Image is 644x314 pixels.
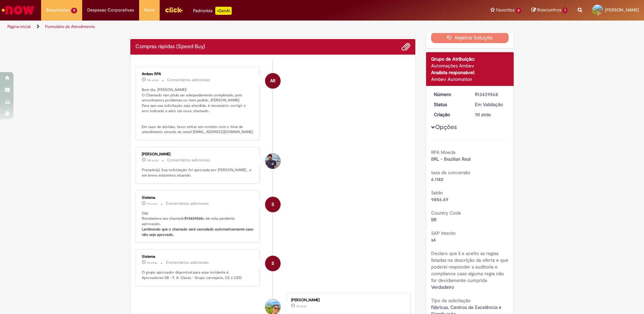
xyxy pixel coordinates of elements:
dt: Status [429,101,470,108]
div: Analista responsável: [431,69,509,76]
small: Comentários adicionais [166,260,209,265]
span: 8 [516,8,522,13]
b: SAP Interim [431,230,456,236]
div: 22/08/2025 11:50:51 [475,111,506,118]
b: RPA Moeda [431,149,455,155]
p: Olá! Recebemos seu chamado e ele esta pendente aprovação. [142,211,254,238]
div: Padroniza [193,7,232,15]
div: Ambev Automation [431,76,509,83]
p: O grupo aprovador disponível para esse incidente é: Aprovadores SB - F. A. Claras - Grupo cerveja... [142,270,254,280]
b: Saldo [431,190,443,196]
small: Comentários adicionais [167,77,210,83]
span: 18h atrás [147,158,159,162]
div: Sistema [142,196,254,200]
img: click_logo_yellow_360x200.png [165,5,183,15]
div: R13439568 [475,91,506,98]
p: Prezado(a), Sua solicitação foi aprovada por [PERSON_NAME] , e em breve estaremos atuando. [142,167,254,178]
span: 10h atrás [147,78,159,82]
span: S [271,255,274,272]
p: Bom dia, [PERSON_NAME]! O Chamado não pôde ser adequadamente completado, pois encontramos problem... [142,87,254,135]
img: ServiceNow [1,3,35,17]
span: Despesas Corporativas [87,7,134,13]
a: Página inicial [7,24,31,29]
span: BR [431,217,437,223]
ul: Trilhas de página [5,21,424,33]
small: Comentários adicionais [167,157,210,163]
b: Lembrando que o chamado será cancelado automaticamente caso não seja aprovado. [142,227,255,237]
div: [PERSON_NAME] [142,152,254,156]
div: System [265,197,281,212]
time: 22/08/2025 11:51:00 [147,261,157,265]
time: 28/08/2025 15:48:04 [147,158,159,162]
span: 11 [71,8,77,13]
p: +GenAi [215,7,232,15]
button: Rejeitar Solução [431,32,509,43]
b: R13439568 [185,216,202,221]
span: AR [270,73,276,89]
b: Country Code [431,210,461,216]
div: [PERSON_NAME] [291,298,403,302]
time: 22/08/2025 11:50:51 [475,112,491,118]
span: [PERSON_NAME] [605,7,639,13]
b: Tipo de solicitação [431,297,471,304]
a: Formulário de Atendimento [45,24,95,29]
time: 22/08/2025 11:51:03 [147,202,157,206]
div: Matheus Ruas Santos [265,153,281,169]
div: Grupo de Atribuição: [431,56,509,62]
div: Automações Ambev [431,62,509,69]
div: Ambev RPA [265,73,281,89]
div: Em Validação [475,101,506,108]
span: 1 [562,7,568,13]
time: 22/08/2025 11:50:30 [296,304,307,308]
span: BRL - Brazilian Real [431,156,471,162]
span: 7d atrás [147,202,157,206]
a: Rascunhos [532,7,568,13]
time: 29/08/2025 00:13:48 [147,78,159,82]
span: Rascunhos [537,7,561,13]
b: taxa de conversão [431,169,470,176]
span: S [271,196,274,213]
dt: Número [429,91,470,98]
div: Ambev RPA [142,72,254,76]
span: 7d atrás [475,112,491,118]
b: Declaro que li e aceito as regras listadas na descrição da oferta e que poderei responder a audit... [431,250,508,283]
span: s4 [431,237,436,243]
h2: Compras rápidas (Speed Buy) Histórico de tíquete [135,44,205,50]
button: Adicionar anexos [401,42,410,51]
dt: Criação [429,111,470,118]
div: Sistema [142,255,254,259]
div: System [265,256,281,271]
small: Comentários adicionais [166,201,209,207]
span: Verdadeiro [431,284,454,290]
span: 9856.49 [431,196,448,202]
span: Favoritos [496,7,515,13]
span: 7d atrás [147,261,157,265]
span: 6.1182 [431,176,443,182]
span: Requisições [46,7,70,13]
span: 7d atrás [296,304,307,308]
span: More [144,7,155,13]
